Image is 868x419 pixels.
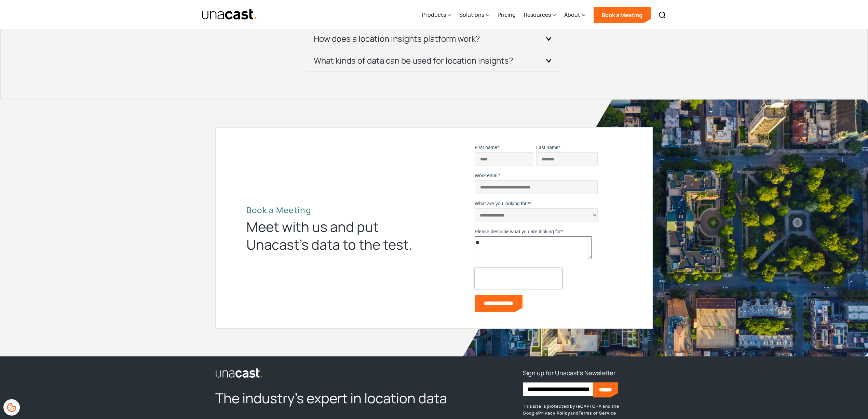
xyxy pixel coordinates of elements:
[475,173,499,178] span: Work email
[459,1,489,29] div: Solutions
[215,367,466,378] a: link to the homepage
[475,229,561,234] span: Please describe what you are looking for
[215,389,466,407] h2: The industry’s expert in location data
[459,11,484,19] div: Solutions
[498,1,516,29] a: Pricing
[564,11,580,19] div: About
[246,218,424,253] div: Meet with us and put Unacast’s data to the test.
[564,1,585,29] div: About
[523,367,615,378] h3: Sign up for Unacast's Newsletter
[314,55,513,66] h3: What kinds of data can be used for location insights?
[202,9,257,21] a: home
[475,268,562,289] iframe: reCAPTCHA
[475,201,529,206] span: What are you looking for?
[523,403,653,417] p: This site is protected by reCAPTCHA and the Google and
[658,11,666,19] img: Search icon
[3,399,20,416] div: Cookie Preferences
[215,368,263,378] img: Unacast logo
[594,7,651,23] a: Book a Meeting
[579,410,616,416] a: Terms of Service
[422,1,451,29] div: Products
[202,9,257,21] img: Unacast text logo
[524,11,551,19] div: Resources
[536,145,558,150] span: Last name
[451,100,868,356] img: bird's eye view of the city
[314,33,480,44] h3: How does a location insights platform work?
[475,145,497,150] span: First name
[524,1,556,29] div: Resources
[538,410,570,416] a: Privacy Policy
[422,11,446,19] div: Products
[246,205,424,215] h2: Book a Meeting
